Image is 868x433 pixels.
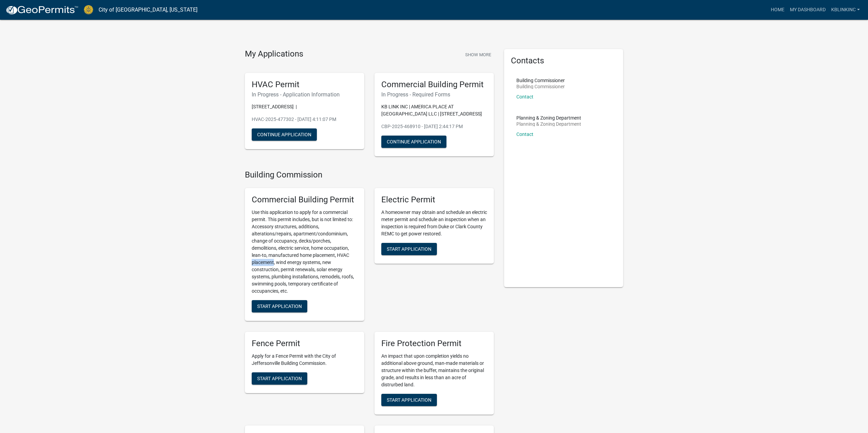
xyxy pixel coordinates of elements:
[245,49,303,59] h4: My Applications
[516,94,533,99] a: Contact
[768,3,787,16] a: Home
[245,170,494,180] h4: Building Commission
[516,122,581,126] p: Planning & Zoning Department
[257,375,302,381] span: Start Application
[387,397,431,402] span: Start Application
[252,195,357,205] h5: Commercial Building Permit
[381,339,487,349] h5: Fire Protection Permit
[381,80,487,90] h5: Commercial Building Permit
[252,103,357,110] p: [STREET_ADDRESS] |
[381,123,487,130] p: CBP-2025-468910 - [DATE] 2:44:17 PM
[84,5,93,14] img: City of Jeffersonville, Indiana
[381,394,437,406] button: Start Application
[828,3,863,16] a: kblinkinc
[462,49,494,60] button: Show More
[381,195,487,205] h5: Electric Permit
[787,3,828,16] a: My Dashboard
[516,84,565,89] p: Building Commissioner
[252,128,317,141] button: Continue Application
[511,56,617,66] h5: Contacts
[381,243,437,255] button: Start Application
[387,246,431,252] span: Start Application
[381,91,487,98] h6: In Progress - Required Forms
[252,80,357,90] h5: HVAC Permit
[252,116,357,123] p: HVAC-2025-477302 - [DATE] 4:11:07 PM
[252,91,357,98] h6: In Progress - Application Information
[252,372,307,385] button: Start Application
[252,300,307,312] button: Start Application
[381,136,446,148] button: Continue Application
[516,115,581,120] p: Planning & Zoning Department
[257,304,302,309] span: Start Application
[516,78,565,83] p: Building Commissioner
[99,4,197,16] a: City of [GEOGRAPHIC_DATA], [US_STATE]
[252,339,357,349] h5: Fence Permit
[381,209,487,237] p: A homeowner may obtain and schedule an electric meter permit and schedule an inspection when an i...
[381,103,487,118] p: KB LINK INC | AMERICA PLACE AT [GEOGRAPHIC_DATA] LLC | [STREET_ADDRESS]
[252,353,357,367] p: Apply for a Fence Permit with the City of Jeffersonville Building Commission.
[516,132,533,137] a: Contact
[381,353,487,388] p: An impact that upon completion yields no additional above ground, man-made materials or structure...
[252,209,357,295] p: Use this application to apply for a commercial permit. This permit includes, but is not limited t...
